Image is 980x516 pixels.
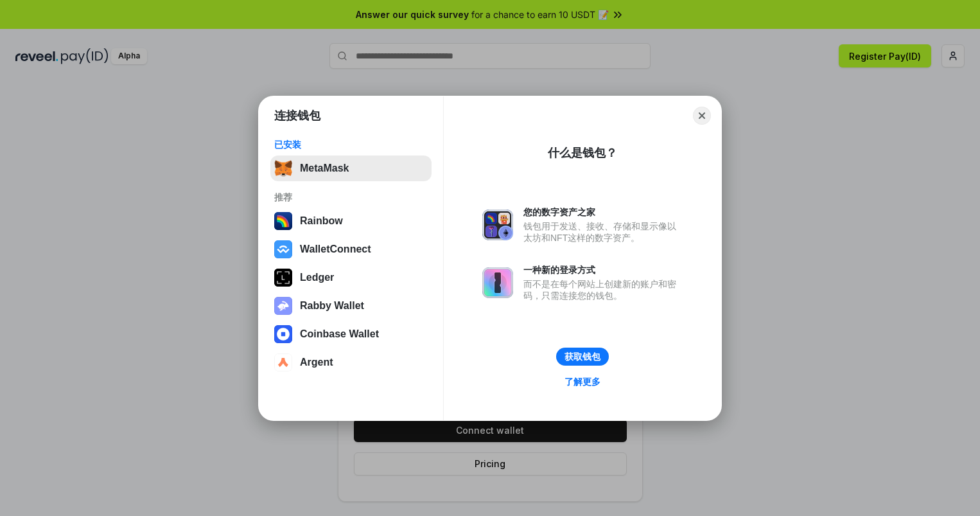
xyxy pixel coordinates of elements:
button: Close [693,107,711,125]
button: WalletConnect [270,236,432,262]
div: 钱包用于发送、接收、存储和显示像以太坊和NFT这样的数字资产。 [523,220,683,244]
div: 已安装 [274,139,428,150]
button: Ledger [270,265,432,290]
img: svg+xml,%3Csvg%20fill%3D%22none%22%20height%3D%2233%22%20viewBox%3D%220%200%2035%2033%22%20width%... [274,159,292,177]
div: WalletConnect [300,244,371,255]
button: MetaMask [270,156,432,181]
button: Rainbow [270,208,432,234]
img: svg+xml,%3Csvg%20width%3D%2228%22%20height%3D%2228%22%20viewBox%3D%220%200%2028%2028%22%20fill%3D... [274,325,292,343]
div: 什么是钱包？ [548,145,617,161]
h1: 连接钱包 [274,108,320,123]
div: 而不是在每个网站上创建新的账户和密码，只需连接您的钱包。 [523,278,683,301]
div: Argent [300,357,333,368]
div: 一种新的登录方式 [523,264,683,276]
button: 获取钱包 [556,348,609,366]
div: MetaMask [300,163,349,174]
button: Coinbase Wallet [270,321,432,347]
div: Ledger [300,272,334,283]
img: svg+xml,%3Csvg%20xmlns%3D%22http%3A%2F%2Fwww.w3.org%2F2000%2Fsvg%22%20fill%3D%22none%22%20viewBox... [482,267,513,298]
img: svg+xml,%3Csvg%20xmlns%3D%22http%3A%2F%2Fwww.w3.org%2F2000%2Fsvg%22%20width%3D%2228%22%20height%3... [274,269,292,287]
div: Rabby Wallet [300,300,364,312]
button: Argent [270,350,432,375]
a: 了解更多 [557,373,608,390]
div: Coinbase Wallet [300,328,379,340]
button: Rabby Wallet [270,293,432,319]
div: 了解更多 [564,376,600,387]
div: Rainbow [300,215,343,227]
div: 您的数字资产之家 [523,206,683,218]
div: 推荐 [274,191,428,203]
img: svg+xml,%3Csvg%20xmlns%3D%22http%3A%2F%2Fwww.w3.org%2F2000%2Fsvg%22%20fill%3D%22none%22%20viewBox... [482,209,513,240]
img: svg+xml,%3Csvg%20width%3D%22120%22%20height%3D%22120%22%20viewBox%3D%220%200%20120%20120%22%20fil... [274,212,292,230]
img: svg+xml,%3Csvg%20xmlns%3D%22http%3A%2F%2Fwww.w3.org%2F2000%2Fsvg%22%20fill%3D%22none%22%20viewBox... [274,297,292,315]
div: 获取钱包 [564,351,600,362]
img: svg+xml,%3Csvg%20width%3D%2228%22%20height%3D%2228%22%20viewBox%3D%220%200%2028%2028%22%20fill%3D... [274,240,292,258]
img: svg+xml,%3Csvg%20width%3D%2228%22%20height%3D%2228%22%20viewBox%3D%220%200%2028%2028%22%20fill%3D... [274,353,292,371]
